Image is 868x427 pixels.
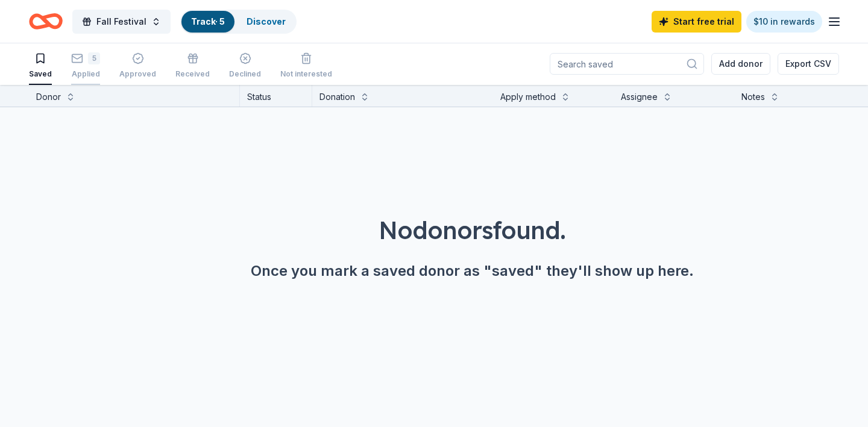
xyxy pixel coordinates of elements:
div: 5 [88,52,100,64]
div: Received [175,69,210,79]
div: Donation [319,90,355,104]
button: Approved [119,48,156,85]
div: Status [240,85,312,107]
a: Track· 5 [191,16,225,26]
button: Fall Festival [72,10,171,34]
button: Add donor [711,53,770,75]
button: Not interested [280,48,332,85]
div: Notes [741,90,765,104]
div: Donor [36,90,61,104]
div: Saved [29,69,52,79]
button: Received [175,48,210,85]
div: Approved [119,69,156,79]
div: Apply method [500,90,556,104]
span: Fall Festival [96,14,146,29]
div: Not interested [280,69,332,79]
button: Saved [29,48,52,85]
a: $10 in rewards [746,11,822,33]
input: Search saved [550,53,704,75]
a: Home [29,7,63,36]
button: Declined [229,48,261,85]
a: Start free trial [652,11,741,33]
div: Assignee [621,90,658,104]
button: Track· 5Discover [180,10,297,34]
a: Discover [247,16,286,26]
button: 5Applied [71,48,100,85]
button: Export CSV [778,53,839,75]
div: Declined [229,69,261,79]
div: Applied [71,69,100,79]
